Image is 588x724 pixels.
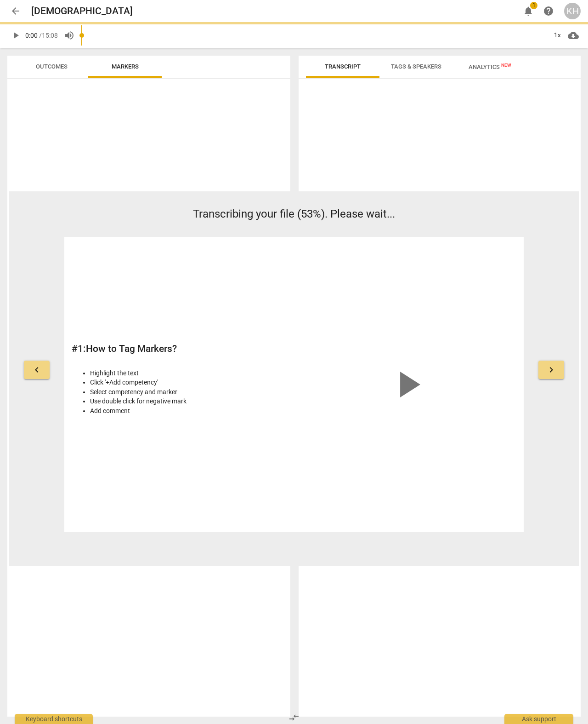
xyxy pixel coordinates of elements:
span: volume_up [64,30,75,41]
span: keyboard_arrow_left [31,364,42,375]
button: Volume [61,27,78,44]
span: Markers [112,63,139,70]
li: Highlight the text [90,368,289,378]
span: cloud_download [568,30,579,41]
span: compare_arrows [288,712,300,723]
div: Keyboard shortcuts [15,714,93,724]
span: play_arrow [10,30,21,41]
span: Transcript [325,63,361,70]
span: arrow_back [10,6,21,17]
span: / 15:08 [39,32,58,39]
li: Click '+Add competency' [90,378,289,387]
li: Add comment [90,406,289,416]
span: New [501,63,511,68]
h2: # 1 : How to Tag Markers? [72,343,289,355]
span: Outcomes [36,63,68,70]
a: Help [540,3,557,19]
li: Select competency and marker [90,387,289,397]
span: 1 [530,2,537,9]
button: Notifications [520,3,537,19]
span: Analytics [469,63,511,70]
span: Tags & Speakers [391,63,441,70]
span: help [543,6,554,17]
button: KH [564,3,581,19]
h2: [DEMOGRAPHIC_DATA] [31,6,133,17]
div: Ask support [504,714,573,724]
span: play_arrow [385,362,430,407]
span: notifications [523,6,534,17]
li: Use double click for negative mark [90,396,289,406]
span: 0:00 [25,32,38,39]
span: keyboard_arrow_right [546,364,557,375]
button: Play [7,27,24,44]
span: Transcribing your file (53%). Please wait... [193,207,395,220]
div: 1x [548,28,566,43]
